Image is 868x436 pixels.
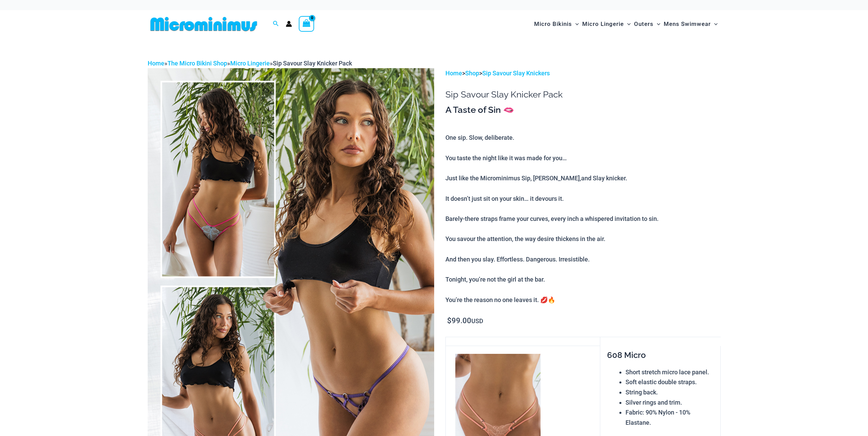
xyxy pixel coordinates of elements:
[626,387,714,397] li: String back.
[634,15,653,33] span: Outers
[447,316,471,325] bdi: 99.00
[286,21,292,27] a: Account icon link
[148,16,260,32] img: MM SHOP LOGO FLAT
[445,89,720,100] h1: Sip Savour Slay Knicker Pack
[465,70,479,77] a: Shop
[445,316,720,326] p: USD
[273,60,352,67] span: Sip Savour Slay Knicker Pack
[534,15,572,33] span: Micro Bikinis
[148,60,352,67] span: » » »
[626,407,714,427] li: Fabric: 90% Nylon - 10% Elastane.
[148,60,164,67] a: Home
[626,397,714,408] li: Silver rings and trim.
[482,70,550,77] a: Sip Savour Slay Knickers
[532,14,580,34] a: Micro BikinisMenu ToggleMenu Toggle
[632,14,662,34] a: OutersMenu ToggleMenu Toggle
[572,15,579,33] span: Menu Toggle
[273,20,279,28] a: Search icon link
[580,14,632,34] a: Micro LingerieMenu ToggleMenu Toggle
[607,350,646,360] span: 608 Micro
[230,60,270,67] a: Micro Lingerie
[445,70,462,77] a: Home
[167,60,227,67] a: The Micro Bikini Shop
[445,68,720,78] p: > >
[626,367,714,377] li: Short stretch micro lace panel.
[626,377,714,387] li: Soft elastic double straps.
[447,316,452,325] span: $
[653,15,660,33] span: Menu Toggle
[624,15,631,33] span: Menu Toggle
[582,15,624,33] span: Micro Lingerie
[445,104,720,116] h3: A Taste of Sin 🫦
[445,133,720,305] p: One sip. Slow, deliberate. You taste the night like it was made for you… Just like the Microminim...
[299,16,314,32] a: View Shopping Cart, empty
[664,15,711,33] span: Mens Swimwear
[662,14,719,34] a: Mens SwimwearMenu ToggleMenu Toggle
[711,15,718,33] span: Menu Toggle
[531,13,721,35] nav: Site Navigation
